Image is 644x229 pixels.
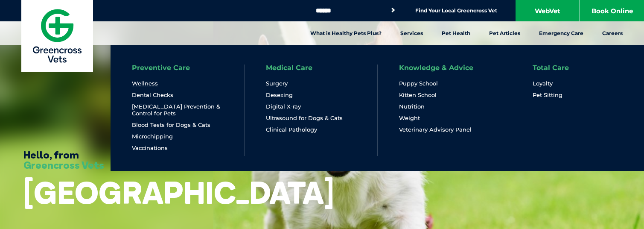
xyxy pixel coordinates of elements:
span: Greencross Vets [23,159,104,171]
a: Dental Checks [132,91,173,99]
a: Careers [593,21,632,45]
a: Pet Health [432,21,480,45]
a: Wellness [132,80,158,87]
a: Microchipping [132,133,173,140]
a: Pet Articles [480,21,530,45]
a: Vaccinations [132,144,168,152]
a: Knowledge & Advice [399,65,473,71]
a: Surgery [266,80,288,87]
a: Blood Tests for Dogs & Cats [132,121,210,129]
a: Emergency Care [530,21,593,45]
a: Desexing [266,91,293,99]
a: Pet Sitting [533,91,562,99]
a: Medical Care [266,65,312,71]
a: Puppy School [399,80,438,87]
a: What is Healthy Pets Plus? [301,21,391,45]
a: Find Your Local Greencross Vet [415,7,497,14]
a: Ultrasound for Dogs & Cats [266,114,343,122]
a: Preventive Care [132,65,190,71]
a: Digital X-ray [266,103,301,110]
a: Kitten School [399,91,437,99]
a: [MEDICAL_DATA] Prevention & Control for Pets [132,103,223,117]
a: Loyalty [533,80,553,87]
a: Nutrition [399,103,425,110]
h1: [GEOGRAPHIC_DATA] [23,176,334,209]
h3: Hello, from [23,150,104,170]
a: Weight [399,114,420,122]
button: Search [389,6,397,15]
a: Clinical Pathology [266,126,317,133]
a: Veterinary Advisory Panel [399,126,472,133]
a: Services [391,21,432,45]
a: Total Care [533,65,569,71]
